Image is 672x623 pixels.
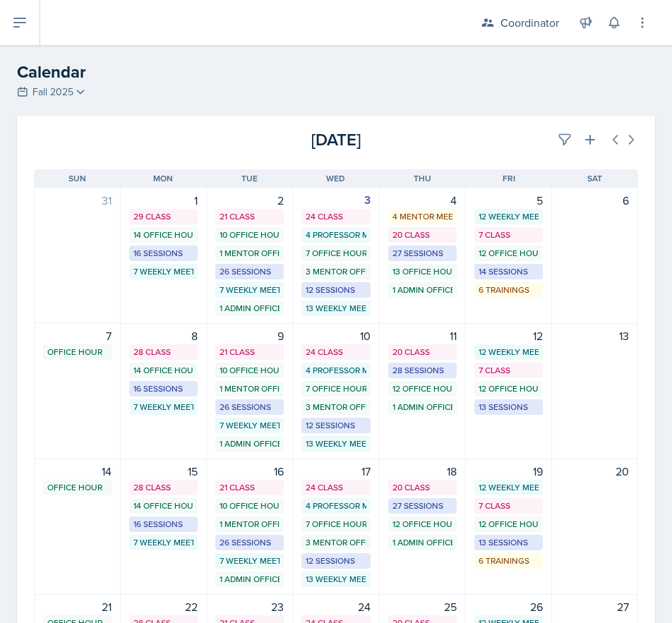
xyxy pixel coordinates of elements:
div: 28 Class [133,346,193,358]
div: 4 Professor Meetings [306,229,366,241]
span: Sat [587,172,602,185]
div: 17 [301,463,370,480]
div: 10 Office Hours [220,229,280,241]
div: 1 Admin Office Hour [220,573,280,586]
div: 11 [388,327,457,344]
div: 24 Class [306,210,366,223]
div: 14 Office Hours [133,229,193,241]
div: 26 [474,598,543,615]
div: 16 Sessions [133,518,193,531]
div: 12 [474,327,543,344]
div: 12 Sessions [306,419,366,432]
div: 12 Office Hours [392,518,452,531]
div: 20 Class [392,481,452,494]
div: 14 Office Hours [133,364,193,377]
div: 4 Professor Meetings [306,364,366,377]
div: 13 Office Hours [392,265,452,278]
div: 13 Weekly Meetings [306,302,366,315]
div: 2 [215,192,284,209]
div: 12 Weekly Meetings [479,210,539,223]
div: 28 Sessions [392,364,452,377]
div: 27 Sessions [392,500,452,512]
div: 7 Weekly Meetings [133,536,193,549]
span: Wed [326,172,345,185]
div: 26 Sessions [220,536,280,549]
div: 12 Office Hours [479,518,539,531]
div: 26 Sessions [220,401,280,413]
div: 7 Class [479,229,539,241]
div: 9 [215,327,284,344]
div: 25 [388,598,457,615]
div: 23 [215,598,284,615]
div: 8 [129,327,198,344]
div: 22 [129,598,198,615]
div: 3 Mentor Office Hours [306,536,366,549]
div: 1 Admin Office Hour [392,536,452,549]
div: 31 [43,192,112,209]
span: Mon [153,172,173,185]
div: Office Hour [47,481,107,494]
div: 13 Weekly Meetings [306,437,366,450]
div: 16 [215,463,284,480]
div: 7 Class [479,500,539,512]
div: 24 Class [306,346,366,358]
div: 27 Sessions [392,247,452,260]
div: 26 Sessions [220,265,280,278]
div: 27 [560,598,629,615]
div: 16 Sessions [133,382,193,395]
div: 7 Weekly Meetings [133,265,193,278]
div: 12 Sessions [306,284,366,296]
div: 1 Mentor Office Hour [220,518,280,531]
div: 20 Class [392,229,452,241]
div: 20 Class [392,346,452,358]
div: [DATE] [235,127,436,152]
div: 14 Sessions [479,265,539,278]
div: 14 [43,463,112,480]
div: 12 Sessions [306,555,366,567]
div: 6 Trainings [479,284,539,296]
div: 7 Weekly Meetings [220,284,280,296]
span: Tue [241,172,258,185]
div: 20 [560,463,629,480]
div: 1 Admin Office Hour [220,302,280,315]
div: 24 [301,598,370,615]
div: 7 Class [479,364,539,377]
div: 21 Class [220,346,280,358]
div: 13 [560,327,629,344]
div: 21 [43,598,112,615]
div: 21 Class [220,210,280,223]
div: 12 Office Hours [479,247,539,260]
div: 3 Mentor Office Hours [306,401,366,413]
div: 13 Sessions [479,401,539,413]
div: Coordinator [500,14,559,31]
div: 4 [388,192,457,209]
div: 19 [474,463,543,480]
div: 7 Weekly Meetings [133,401,193,413]
div: 12 Office Hours [479,382,539,395]
div: 1 Admin Office Hour [392,284,452,296]
div: 12 Weekly Meetings [479,481,539,494]
div: 7 [43,327,112,344]
div: 21 Class [220,481,280,494]
div: 13 Weekly Meetings [306,573,366,586]
span: Sun [68,172,86,185]
div: 28 Class [133,481,193,494]
div: 3 [301,192,370,209]
div: 10 Office Hours [220,500,280,512]
div: 18 [388,463,457,480]
div: 7 Weekly Meetings [220,419,280,432]
div: 4 Mentor Meetings [392,210,452,223]
h2: Calendar [17,59,655,85]
div: 12 Office Hours [392,382,452,395]
div: 1 Mentor Office Hour [220,247,280,260]
div: 1 Admin Office Hour [220,437,280,450]
div: 7 Office Hours [306,382,366,395]
div: 14 Office Hours [133,500,193,512]
div: 7 Weekly Meetings [220,555,280,567]
div: 15 [129,463,198,480]
div: 12 Weekly Meetings [479,346,539,358]
div: 1 [129,192,198,209]
div: 10 [301,327,370,344]
div: 16 Sessions [133,247,193,260]
div: 6 Trainings [479,555,539,567]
